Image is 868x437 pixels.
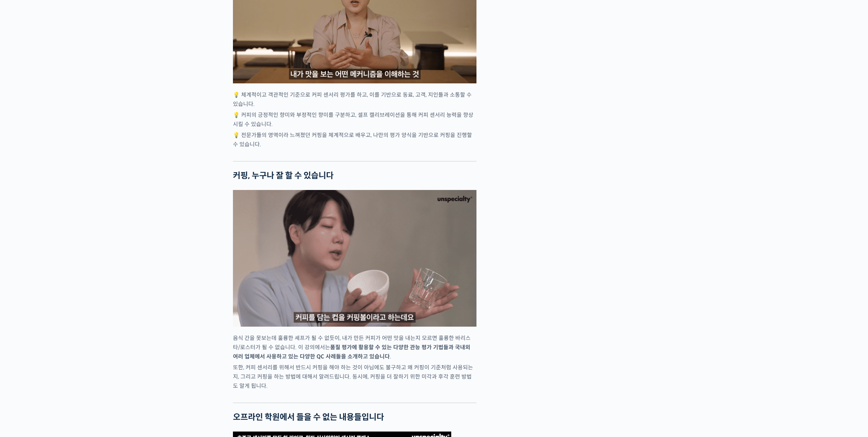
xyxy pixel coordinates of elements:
[233,131,476,149] p: 💡 전문가들의 영역이라 느껴졌던 커핑을 체계적으로 배우고, 나만의 평가 양식을 기반으로 커핑을 진행할 수 있습니다.
[233,412,476,422] h2: 오프라인 학원에서 들을 수 없는 내용들입니다
[233,363,476,391] p: 또한, 커피 센서리를 위해서 반드시 커핑을 해야 하는 것이 아님에도 불구하고 왜 커핑이 기준처럼 사용되는지, 그리고 커핑을 하는 방법에 대해서 알려드립니다. 동시에, 커핑을 ...
[233,333,476,361] p: 음식 간을 못보는데 훌륭한 셰프가 될 수 없듯이, 내가 만든 커피가 어떤 맛을 내는지 모르면 훌륭한 바리스타/로스터가 될 수 없습니다. 이 강의에서는 .
[233,90,476,109] p: 💡 체계적이고 객관적인 기준으로 커피 센서리 평가를 하고, 이를 기반으로 동료, 고객, 지인들과 소통할 수 있습니다.
[233,170,334,181] strong: 커핑, 누구나 잘 할 수 있습니다
[233,344,470,360] strong: 품질 평가에 활용할 수 있는 다양한 관능 평가 기법들과 국내외 여러 업체에서 사용하고 있는 다양한 QC 사례들을 소개하고 있습니다
[233,110,476,129] p: 💡 커피의 긍정적인 향미와 부정적인 향미를 구분하고, 셀프 캘리브레이션을 통해 커피 센서리 능력을 향상시킬 수 있습니다.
